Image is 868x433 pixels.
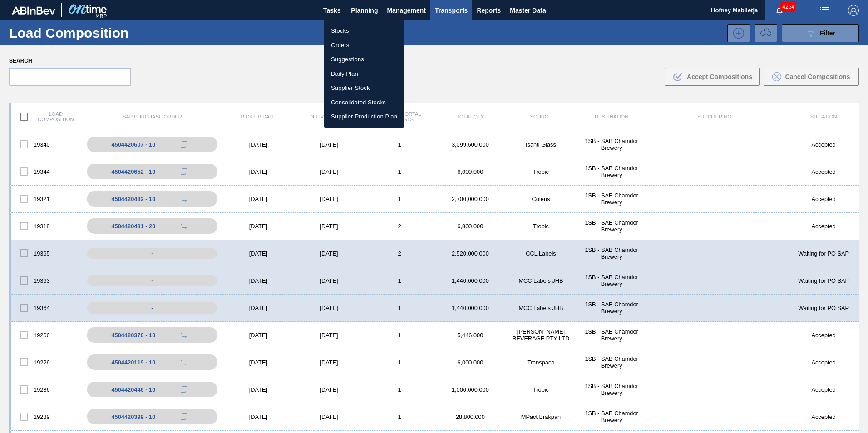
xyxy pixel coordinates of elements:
a: Suggestions [324,52,404,67]
a: Daily Plan [324,67,404,81]
a: Orders [324,38,404,53]
a: Supplier Stock [324,81,404,95]
a: Supplier Production Plan [324,109,404,124]
a: Consolidated Stocks [324,95,404,110]
a: Stocks [324,24,404,38]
